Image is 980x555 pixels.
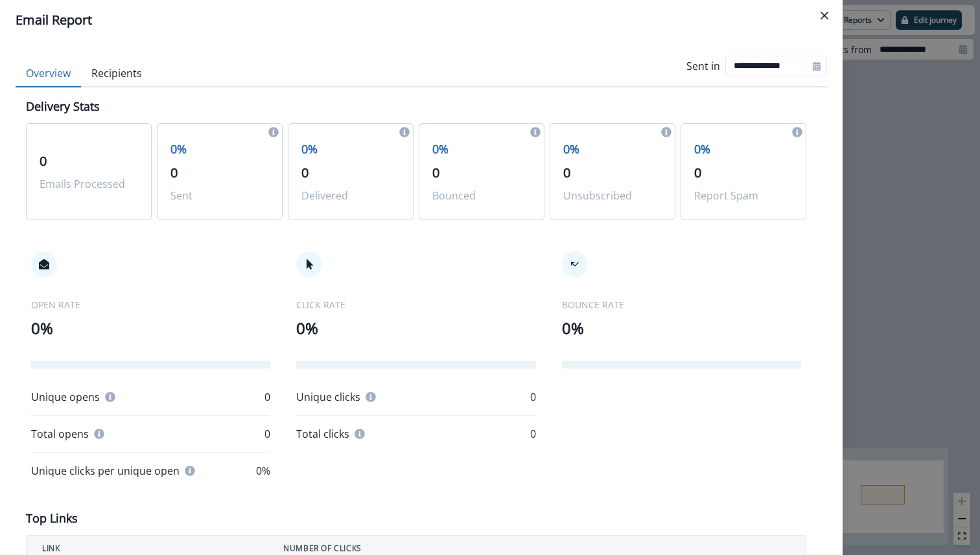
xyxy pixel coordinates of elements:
[264,389,270,405] p: 0
[26,510,78,527] p: Top Links
[296,317,535,340] p: 0%
[432,164,439,181] span: 0
[31,317,270,340] p: 0%
[170,164,178,181] span: 0
[170,188,269,203] p: Sent
[40,176,138,192] p: Emails Processed
[264,426,270,442] p: 0
[296,389,360,405] p: Unique clicks
[31,298,270,311] p: OPEN RATE
[686,58,720,74] p: Sent in
[40,152,47,170] span: 0
[562,317,801,340] p: 0%
[256,463,270,479] p: 0%
[432,141,531,158] p: 0%
[562,298,801,311] p: BOUNCE RATE
[301,188,400,203] p: Delivered
[301,141,400,158] p: 0%
[432,188,531,203] p: Bounced
[694,188,793,203] p: Report Spam
[16,60,81,87] button: Overview
[563,164,570,181] span: 0
[530,426,536,442] p: 0
[694,141,793,158] p: 0%
[563,188,662,203] p: Unsubscribed
[31,463,180,479] p: Unique clicks per unique open
[814,5,835,26] button: Close
[563,141,662,158] p: 0%
[694,164,701,181] span: 0
[530,389,536,405] p: 0
[296,298,535,311] p: CLICK RATE
[31,426,89,442] p: Total opens
[170,141,269,158] p: 0%
[296,426,349,442] p: Total clicks
[16,10,827,30] div: Email Report
[301,164,309,181] span: 0
[26,98,100,115] p: Delivery Stats
[81,60,152,87] button: Recipients
[31,389,100,405] p: Unique opens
